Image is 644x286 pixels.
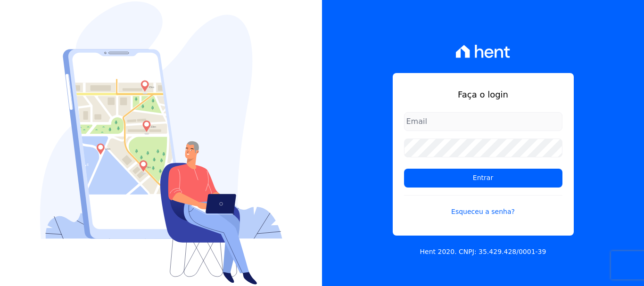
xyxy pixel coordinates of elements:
[404,195,562,217] a: Esqueceu a senha?
[404,88,562,101] h1: Faça o login
[404,169,562,188] input: Entrar
[40,1,282,285] img: Login
[404,112,562,131] input: Email
[420,247,546,257] p: Hent 2020. CNPJ: 35.429.428/0001-39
